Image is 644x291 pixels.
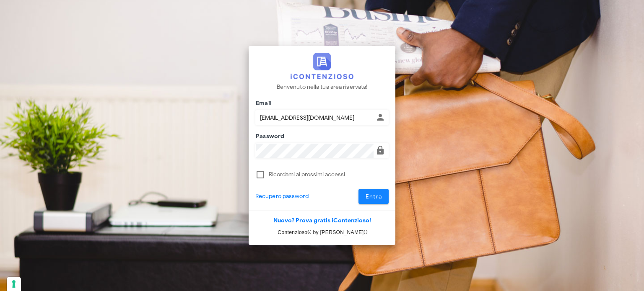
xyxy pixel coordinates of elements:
[277,82,368,92] p: Benvenuto nella tua area riservata!
[249,228,395,237] p: iContenzioso® by [PERSON_NAME]©
[256,111,374,125] input: Inserisci il tuo indirizzo email
[273,217,371,224] a: Nuovo? Prova gratis iContenzioso!
[365,193,382,200] span: Entra
[358,189,389,204] button: Entra
[7,277,21,291] button: Le tue preferenze relative al consenso per le tecnologie di tracciamento
[253,132,285,141] label: Password
[269,170,389,179] label: Ricordami ai prossimi accessi
[255,192,309,201] a: Recupero password
[253,99,272,108] label: Email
